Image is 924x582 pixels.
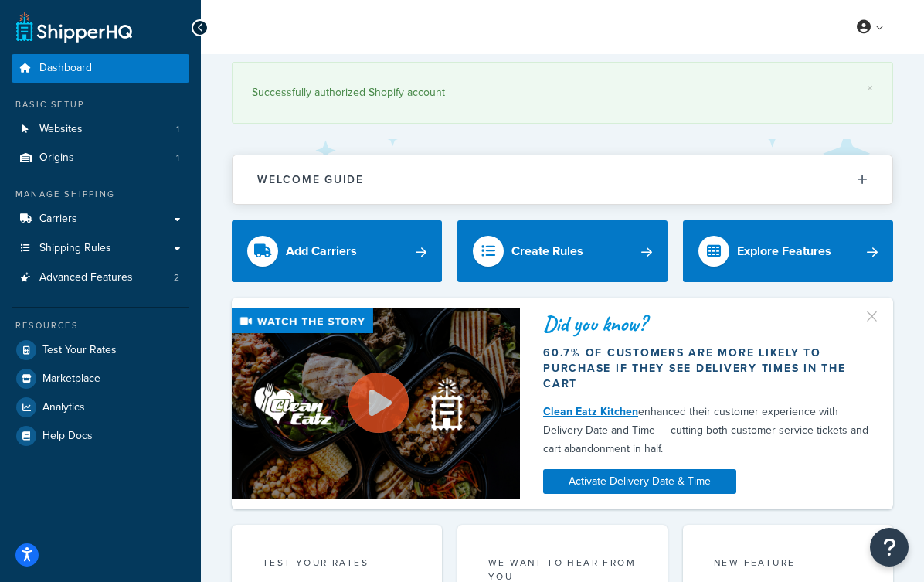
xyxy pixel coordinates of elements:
h2: Welcome Guide [257,174,364,185]
span: 2 [174,271,179,284]
a: Shipping Rules [12,234,189,263]
a: Clean Eatz Kitchen [543,403,638,420]
a: Carriers [12,205,189,233]
div: Successfully authorized Shopify account [252,82,873,104]
a: Add Carriers [232,220,442,282]
a: Analytics [12,393,189,421]
a: Explore Features [683,220,893,282]
span: Origins [39,151,74,165]
div: enhanced their customer experience with Delivery Date and Time — cutting both customer service ti... [543,403,870,458]
a: Dashboard [12,54,189,83]
span: Websites [39,123,83,136]
div: Manage Shipping [12,188,189,201]
span: 1 [176,151,179,165]
li: Origins [12,144,189,172]
a: Advanced Features2 [12,264,189,292]
span: Advanced Features [39,271,133,284]
a: Create Rules [457,220,668,282]
button: Open Resource Center [870,528,909,567]
div: Did you know? [543,313,870,335]
div: Create Rules [511,240,583,262]
button: Welcome Guide [233,155,892,204]
a: Websites1 [12,115,189,144]
div: 60.7% of customers are more likely to purchase if they see delivery times in the cart [543,345,870,392]
li: Advanced Features [12,264,189,292]
span: Test Your Rates [42,344,117,357]
div: New Feature [714,556,862,573]
div: Resources [12,319,189,332]
a: Activate Delivery Date & Time [543,469,736,494]
div: Add Carriers [286,240,357,262]
a: Help Docs [12,422,189,450]
a: × [867,82,873,94]
a: Origins1 [12,144,189,172]
span: Shipping Rules [39,242,111,255]
span: Dashboard [39,62,92,75]
span: Carriers [39,213,77,226]
span: Help Docs [42,430,93,443]
div: Explore Features [737,240,831,262]
li: Websites [12,115,189,144]
div: Basic Setup [12,98,189,111]
span: Analytics [42,401,85,414]
a: Test Your Rates [12,336,189,364]
span: 1 [176,123,179,136]
div: Test your rates [263,556,411,573]
img: Video thumbnail [232,308,520,499]
span: Marketplace [42,373,100,386]
a: Marketplace [12,365,189,393]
